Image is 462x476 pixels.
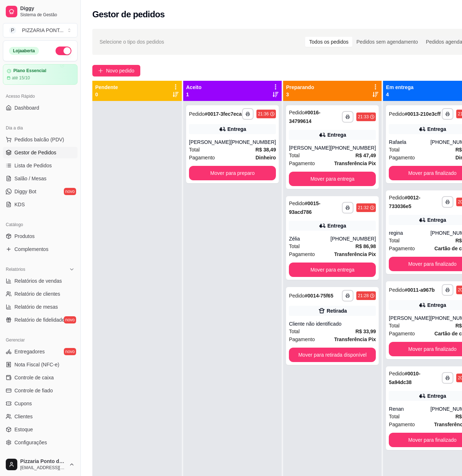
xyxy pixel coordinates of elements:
[289,293,305,299] span: Pedido
[289,327,300,335] span: Total
[189,146,200,154] span: Total
[305,293,333,299] strong: # 0014-75f65
[3,372,78,383] a: Controle de caixa
[98,68,103,73] span: plus
[389,138,430,146] div: Rafaela
[14,290,60,297] span: Relatório de clientes
[289,263,376,277] button: Mover para entrega
[389,287,405,293] span: Pedido
[327,307,347,314] div: Retirada
[3,199,78,210] a: KDS
[356,329,376,334] strong: R$ 33,99
[3,23,78,38] button: Select a team
[255,147,276,153] strong: R$ 38,49
[100,38,164,46] span: Selecione o tipo dos pedidos
[358,205,369,211] div: 21:32
[427,125,446,133] div: Entrega
[330,235,376,242] div: [PHONE_NUMBER]
[358,293,369,299] div: 21:28
[12,75,30,81] article: até 15/10
[95,91,118,98] p: 0
[20,465,66,471] span: [EMAIL_ADDRESS][DOMAIN_NAME]
[3,219,78,230] div: Catálogo
[286,91,314,98] p: 3
[3,122,78,134] div: Dia a dia
[228,125,246,133] div: Entrega
[14,162,52,169] span: Lista de Pedidos
[3,398,78,409] a: Cupons
[334,160,376,166] strong: Transferência Pix
[389,371,420,385] strong: # 0010-5a94dc38
[14,188,36,195] span: Diggy Bot
[3,243,78,255] a: Complementos
[9,47,39,55] div: Loja aberta
[389,420,415,428] span: Pagamento
[389,314,430,322] div: [PERSON_NAME]
[289,151,300,159] span: Total
[14,104,39,111] span: Dashboard
[389,371,405,376] span: Pedido
[3,134,78,145] button: Pedidos balcão (PDV)
[14,413,33,420] span: Clientes
[327,222,346,229] div: Entrega
[3,301,78,313] a: Relatório de mesas
[389,154,415,162] span: Pagamento
[289,250,315,258] span: Pagamento
[14,439,47,446] span: Configurações
[14,316,65,323] span: Relatório de fidelidade
[92,65,140,76] button: Novo pedido
[3,147,78,158] a: Gestor de Pedidos
[289,242,300,250] span: Total
[330,144,376,151] div: [PHONE_NUMBER]
[189,111,205,117] span: Pedido
[286,84,314,91] p: Preparando
[186,91,202,98] p: 1
[3,91,78,102] div: Acesso Rápido
[14,149,56,156] span: Gestor de Pedidos
[389,195,420,209] strong: # 0012-733036e5
[3,186,78,197] a: Diggy Botnovo
[3,102,78,114] a: Dashboard
[289,159,315,167] span: Pagamento
[3,456,78,473] button: Pizzaria Ponto da Família[EMAIL_ADDRESS][DOMAIN_NAME]
[14,277,62,285] span: Relatórios de vendas
[255,155,276,160] strong: Dinheiro
[289,320,376,327] div: Cliente não identificado
[14,426,33,433] span: Estoque
[305,37,352,47] div: Todos os pedidos
[3,160,78,171] a: Lista de Pedidos
[6,266,25,272] span: Relatórios
[3,314,78,326] a: Relatório de fidelidadenovo
[389,405,430,413] div: Renan
[389,146,400,154] span: Total
[389,413,400,420] span: Total
[14,374,54,381] span: Controle de caixa
[386,91,413,98] p: 4
[327,131,346,138] div: Entrega
[14,361,59,368] span: Nota Fiscal (NFC-e)
[14,136,64,143] span: Pedidos balcão (PDV)
[95,84,118,91] p: Pendente
[389,330,415,338] span: Pagamento
[3,346,78,357] a: Entregadoresnovo
[427,216,446,224] div: Entrega
[289,348,376,362] button: Mover para retirada disponível
[356,153,376,158] strong: R$ 47,49
[405,111,441,117] strong: # 0013-210e3cff
[14,303,58,310] span: Relatório de mesas
[14,246,48,253] span: Complementos
[427,301,446,309] div: Entrega
[14,400,32,407] span: Cupons
[289,172,376,186] button: Mover para entrega
[3,64,78,85] a: Plano Essencialaté 15/10
[186,84,202,91] p: Aceito
[14,233,35,240] span: Produtos
[389,229,430,237] div: regina
[20,5,75,12] span: Diggy
[289,144,330,151] div: [PERSON_NAME]
[3,359,78,370] a: Nota Fiscal (NFC-e)
[356,243,376,249] strong: R$ 86,98
[3,385,78,396] a: Controle de fiado
[352,37,422,47] div: Pedidos sem agendamento
[3,275,78,287] a: Relatórios de vendas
